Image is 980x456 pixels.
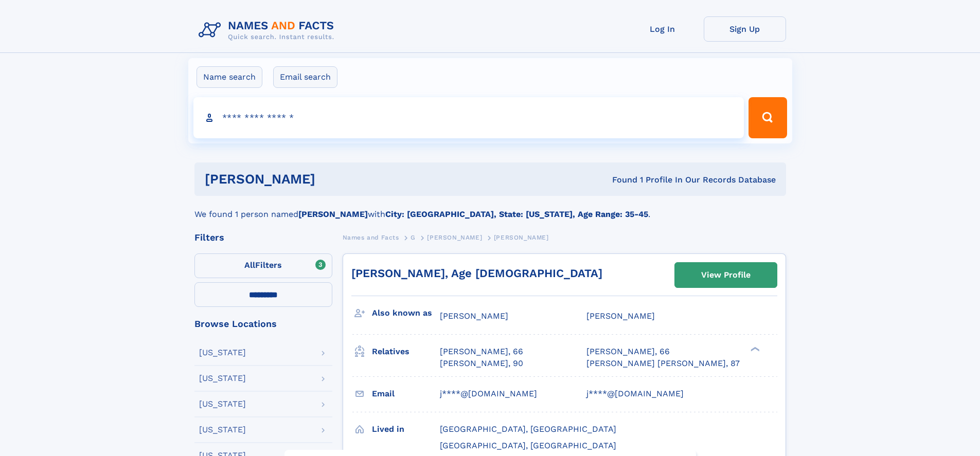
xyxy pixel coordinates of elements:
[199,400,246,408] div: [US_STATE]
[440,346,523,357] a: [PERSON_NAME], 66
[586,346,670,357] a: [PERSON_NAME], 66
[494,234,549,241] span: [PERSON_NAME]
[372,343,440,360] h3: Relatives
[440,424,616,434] span: [GEOGRAPHIC_DATA], [GEOGRAPHIC_DATA]
[372,421,440,438] h3: Lived in
[194,196,786,221] div: We found 1 person named with .
[197,66,262,88] label: Name search
[701,263,751,287] div: View Profile
[194,319,332,329] div: Browse Locations
[194,16,343,44] img: Logo Names and Facts
[411,234,416,241] span: G
[244,260,255,270] span: All
[351,267,602,280] a: [PERSON_NAME], Age [DEMOGRAPHIC_DATA]
[385,209,648,219] b: City: [GEOGRAPHIC_DATA], State: [US_STATE], Age Range: 35-45
[372,304,440,322] h3: Also known as
[194,253,332,278] label: Filters
[427,234,482,241] span: [PERSON_NAME]
[749,97,787,138] button: Search Button
[621,16,704,42] a: Log In
[199,426,246,434] div: [US_STATE]
[411,231,416,244] a: G
[586,311,655,321] span: [PERSON_NAME]
[748,346,760,353] div: ❯
[440,311,508,321] span: [PERSON_NAME]
[464,174,776,186] div: Found 1 Profile In Our Records Database
[440,441,616,450] span: [GEOGRAPHIC_DATA], [GEOGRAPHIC_DATA]
[440,358,523,369] a: [PERSON_NAME], 90
[199,374,246,382] div: [US_STATE]
[704,16,786,42] a: Sign Up
[372,385,440,403] h3: Email
[193,97,744,138] input: search input
[427,231,482,244] a: [PERSON_NAME]
[298,209,368,219] b: [PERSON_NAME]
[675,263,777,287] a: View Profile
[205,173,464,186] h1: [PERSON_NAME]
[194,233,332,242] div: Filters
[343,231,399,244] a: Names and Facts
[586,358,740,369] a: [PERSON_NAME] [PERSON_NAME], 87
[273,66,337,88] label: Email search
[199,349,246,357] div: [US_STATE]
